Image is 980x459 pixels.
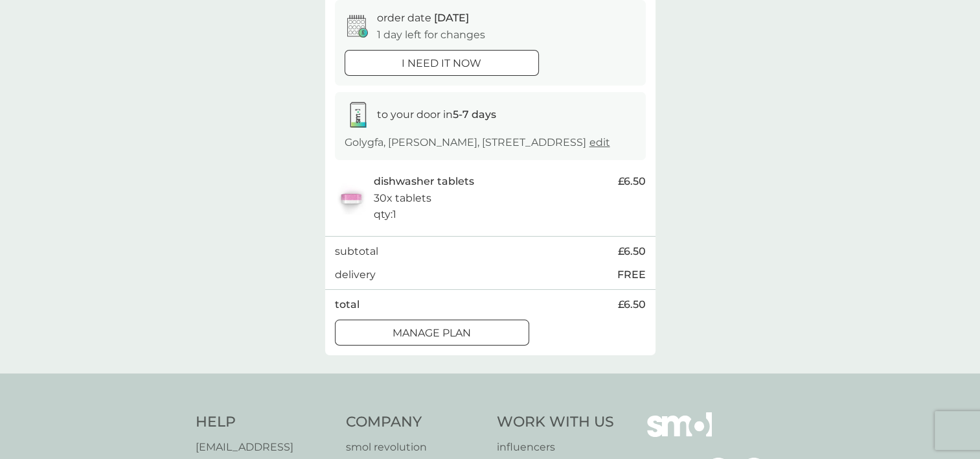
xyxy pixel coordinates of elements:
p: total [335,296,359,313]
p: Golygfa, [PERSON_NAME], [STREET_ADDRESS] [345,134,610,151]
p: i need it now [402,55,481,72]
a: edit [589,136,610,148]
span: £6.50 [618,296,646,313]
img: smol [647,412,712,456]
a: smol revolution [346,439,484,456]
p: qty : 1 [374,206,396,223]
span: £6.50 [618,173,646,190]
h4: Work With Us [497,412,614,432]
button: i need it now [345,50,539,76]
strong: 5-7 days [453,108,496,121]
p: FREE [617,266,646,283]
span: £6.50 [618,243,646,260]
p: dishwasher tablets [374,173,474,190]
button: Manage plan [335,320,529,346]
span: to your door in [377,108,496,121]
p: subtotal [335,243,378,260]
p: Manage plan [393,325,471,342]
h4: Company [346,412,484,432]
a: influencers [497,439,614,456]
h4: Help [196,412,334,432]
p: 1 day left for changes [377,27,485,43]
p: 30x tablets [374,190,431,207]
p: delivery [335,266,376,283]
span: [DATE] [434,12,469,24]
p: order date [377,10,469,27]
